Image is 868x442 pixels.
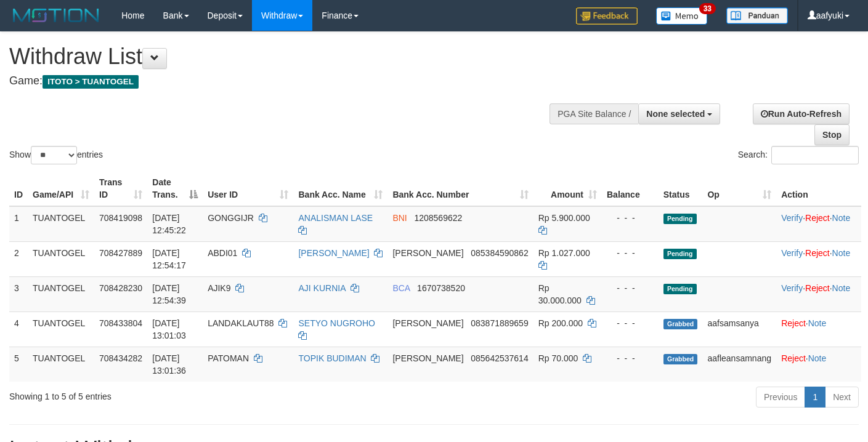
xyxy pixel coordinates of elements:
[392,353,463,363] span: [PERSON_NAME]
[392,318,463,328] span: [PERSON_NAME]
[607,352,654,364] div: - - -
[28,311,94,347] td: TUANTOGEL
[825,387,859,408] a: Next
[726,7,788,24] img: panduan.png
[392,283,410,293] span: BCA
[781,283,803,293] a: Verify
[9,385,352,403] div: Showing 1 to 5 of 5 entries
[9,6,103,25] img: MOTION_logo.png
[607,247,654,259] div: - - -
[702,347,776,382] td: aafleansamnang
[805,283,830,293] a: Reject
[576,7,638,25] img: Feedback.jpg
[9,241,28,276] td: 2
[738,146,859,164] label: Search:
[152,283,186,305] span: [DATE] 12:54:39
[208,318,274,328] span: LANDAKLAUT88
[659,171,703,206] th: Status
[28,276,94,311] td: TUANTOGEL
[9,311,28,347] td: 4
[9,276,28,311] td: 3
[208,213,254,223] span: GONGGIJR
[387,171,533,206] th: Bank Acc. Number: activate to sort column ascending
[99,353,142,363] span: 708434282
[99,318,142,328] span: 708433804
[781,353,806,363] a: Reject
[208,248,237,258] span: ABDI01
[471,353,528,363] span: Copy 085642537614 to clipboard
[808,318,827,328] a: Note
[607,282,654,294] div: - - -
[94,171,147,206] th: Trans ID: activate to sort column ascending
[9,171,28,206] th: ID
[832,248,851,258] a: Note
[538,213,590,223] span: Rp 5.900.000
[28,347,94,382] td: TUANTOGEL
[538,318,583,328] span: Rp 200.000
[9,44,566,69] h1: Withdraw List
[298,248,369,258] a: [PERSON_NAME]
[28,171,94,206] th: Game/API: activate to sort column ascending
[99,283,142,293] span: 708428230
[781,318,806,328] a: Reject
[776,276,861,311] td: · ·
[808,353,827,363] a: Note
[414,213,462,223] span: Copy 1208569622 to clipboard
[702,311,776,347] td: aafsamsanya
[538,353,578,363] span: Rp 70.000
[28,206,94,242] td: TUANTOGEL
[771,146,859,164] input: Search:
[538,248,590,258] span: Rp 1.027.000
[663,249,697,259] span: Pending
[781,248,803,258] a: Verify
[208,283,230,293] span: AJIK9
[776,206,861,242] td: · ·
[392,248,463,258] span: [PERSON_NAME]
[9,146,103,164] label: Show entries
[99,213,142,223] span: 708419098
[298,353,366,363] a: TOPIK BUDIMAN
[805,213,830,223] a: Reject
[152,318,186,340] span: [DATE] 13:01:03
[753,103,850,124] a: Run Auto-Refresh
[152,213,186,235] span: [DATE] 12:45:22
[602,171,659,206] th: Balance
[392,213,407,223] span: BNI
[832,213,851,223] a: Note
[147,171,203,206] th: Date Trans.: activate to sort column descending
[533,171,602,206] th: Amount: activate to sort column ascending
[152,248,186,270] span: [DATE] 12:54:17
[152,353,186,376] span: [DATE] 13:01:36
[776,171,861,206] th: Action
[293,171,387,206] th: Bank Acc. Name: activate to sort column ascending
[9,206,28,242] td: 1
[756,387,805,408] a: Previous
[417,283,465,293] span: Copy 1670738520 to clipboard
[699,3,716,14] span: 33
[298,213,373,223] a: ANALISMAN LASE
[663,284,697,294] span: Pending
[607,212,654,224] div: - - -
[663,214,697,224] span: Pending
[99,248,142,258] span: 708427889
[663,319,698,329] span: Grabbed
[28,241,94,276] td: TUANTOGEL
[805,387,825,408] a: 1
[43,75,139,89] span: ITOTO > TUANTOGEL
[776,311,861,347] td: ·
[814,124,850,145] a: Stop
[298,318,375,328] a: SETYO NUGROHO
[550,103,638,124] div: PGA Site Balance /
[646,109,705,119] span: None selected
[776,347,861,382] td: ·
[663,354,698,364] span: Grabbed
[471,318,528,328] span: Copy 083871889659 to clipboard
[656,7,708,25] img: Button%20Memo.svg
[298,283,345,293] a: AJI KURNIA
[638,103,720,124] button: None selected
[702,171,776,206] th: Op: activate to sort column ascending
[781,213,803,223] a: Verify
[9,347,28,382] td: 5
[203,171,293,206] th: User ID: activate to sort column ascending
[9,75,566,87] h4: Game:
